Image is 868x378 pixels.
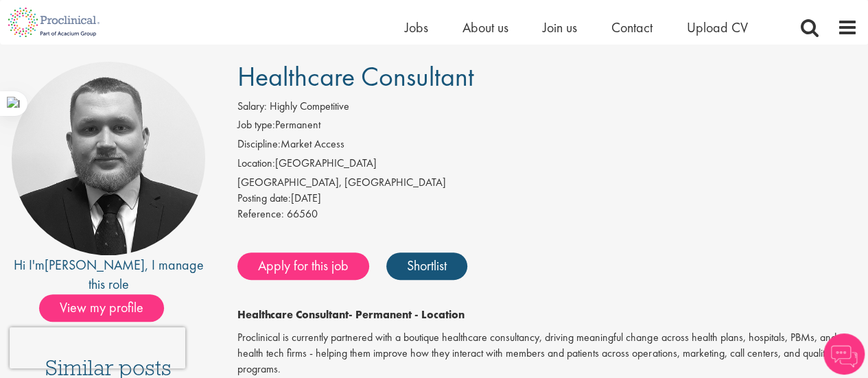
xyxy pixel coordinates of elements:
span: Highly Competitive [270,99,349,113]
a: Contact [611,19,653,36]
strong: Healthcare Consultant [237,307,349,322]
a: Shortlist [386,252,467,280]
a: Join us [543,19,577,36]
label: Location: [237,156,275,172]
label: Discipline: [237,137,281,152]
a: Upload CV [687,19,748,36]
span: 66560 [287,206,318,221]
a: View my profile [39,297,178,315]
span: Healthcare Consultant [237,59,474,94]
div: [GEOGRAPHIC_DATA], [GEOGRAPHIC_DATA] [237,175,858,191]
label: Reference: [237,206,284,222]
img: imeage of recruiter Jakub Hanas [12,62,205,255]
div: [DATE] [237,191,858,206]
a: Apply for this job [237,252,369,280]
a: [PERSON_NAME] [45,256,145,274]
span: View my profile [39,294,164,322]
p: Proclinical is currently partnered with a boutique healthcare consultancy, driving meaningful cha... [237,330,858,377]
a: About us [462,19,508,36]
label: Salary: [237,99,267,115]
a: Jobs [405,19,428,36]
iframe: reCAPTCHA [10,327,185,368]
strong: - Permanent - Location [349,307,465,322]
li: Market Access [237,137,858,156]
div: Hi I'm , I manage this role [10,255,207,294]
li: [GEOGRAPHIC_DATA] [237,156,858,175]
img: Chatbot [823,333,865,375]
li: Permanent [237,117,858,137]
span: Posting date: [237,191,291,205]
label: Job type: [237,117,275,133]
